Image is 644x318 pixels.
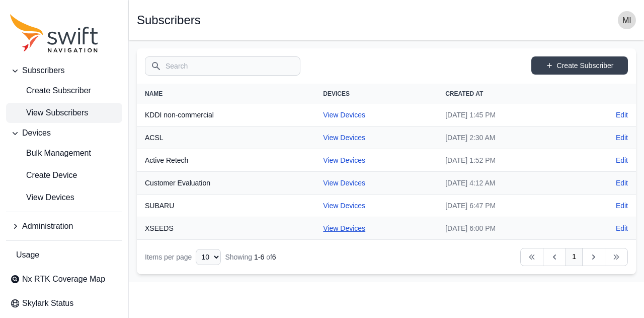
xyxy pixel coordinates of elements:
td: [DATE] 1:45 PM [437,104,577,126]
span: View Subscribers [10,107,88,119]
a: Edit [616,223,628,233]
a: View Devices [6,187,122,208]
span: View Devices [10,192,74,204]
a: View Devices [323,156,365,164]
th: ACSL [137,126,315,149]
td: [DATE] 6:00 PM [437,217,577,240]
div: Showing of [225,252,276,262]
a: Create Subscriber [6,81,122,101]
h1: Subscribers [137,14,201,26]
span: Administration [22,220,73,232]
a: Edit [616,155,628,165]
a: View Subscribers [6,103,122,123]
span: 6 [272,253,276,261]
a: View Devices [323,111,365,119]
span: Devices [22,127,51,139]
a: Edit [616,133,628,143]
a: View Devices [323,179,365,187]
a: View Devices [323,134,365,142]
td: [DATE] 4:12 AM [437,172,577,195]
th: Devices [315,84,437,104]
span: Bulk Management [10,147,91,159]
input: Search [145,56,300,76]
th: Customer Evaluation [137,172,315,195]
a: Bulk Management [6,143,122,163]
a: View Devices [323,224,365,232]
th: Name [137,84,315,104]
select: Display Limit [196,249,221,265]
th: Created At [437,84,577,104]
a: 1 [566,248,583,266]
span: Subscribers [22,65,64,77]
button: Subscribers [6,60,122,81]
td: [DATE] 1:52 PM [437,149,577,172]
th: KDDI non-commercial [137,104,315,126]
th: SUBARU [137,195,315,217]
a: Skylark Status [6,293,122,313]
span: Usage [16,249,39,261]
a: Create Device [6,165,122,185]
a: Edit [616,201,628,211]
th: Active Retech [137,149,315,172]
span: 1 - 6 [254,253,264,261]
span: Create Device [10,169,77,181]
a: Nx RTK Coverage Map [6,269,122,289]
span: Skylark Status [22,297,73,309]
nav: Table navigation [137,240,636,274]
button: Devices [6,123,122,143]
a: Usage [6,245,122,265]
a: View Devices [323,202,365,210]
button: Administration [6,216,122,236]
td: [DATE] 6:47 PM [437,195,577,217]
img: user photo [618,11,636,29]
span: Nx RTK Coverage Map [22,273,105,285]
a: Edit [616,110,628,120]
a: Create Subscriber [531,56,628,75]
td: [DATE] 2:30 AM [437,126,577,149]
th: XSEEDS [137,217,315,240]
span: Items per page [145,253,192,261]
a: Edit [616,178,628,188]
span: Create Subscriber [10,85,91,97]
